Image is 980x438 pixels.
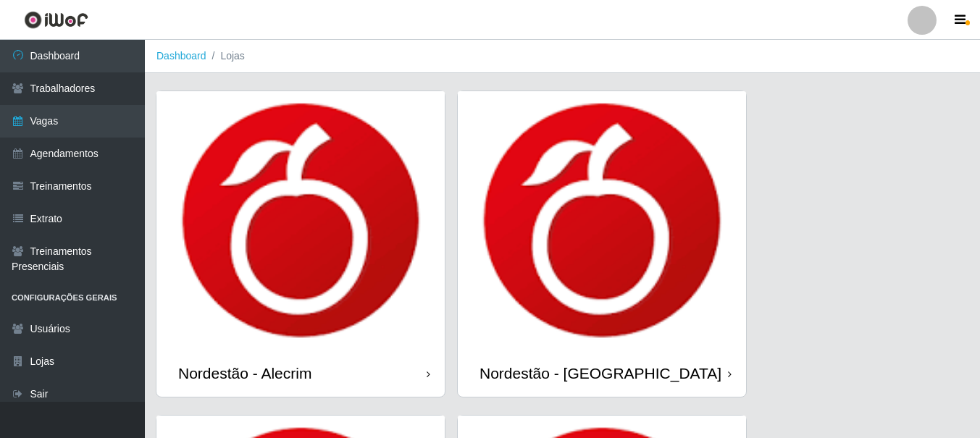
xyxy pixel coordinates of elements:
a: Nordestão - [GEOGRAPHIC_DATA] [458,91,746,397]
a: Dashboard [156,50,206,62]
nav: breadcrumb [145,40,980,73]
div: Nordestão - [GEOGRAPHIC_DATA] [479,364,721,382]
li: Lojas [206,49,245,64]
img: CoreUI Logo [24,11,88,29]
img: cardImg [458,91,746,350]
img: cardImg [156,91,445,350]
div: Nordestão - Alecrim [178,364,311,382]
a: Nordestão - Alecrim [156,91,445,397]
